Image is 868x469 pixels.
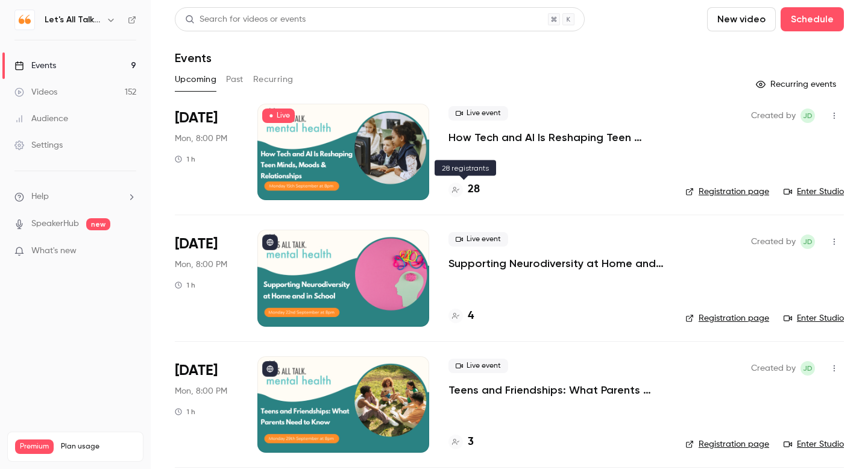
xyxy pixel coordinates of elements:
span: Mon, 8:00 PM [175,259,227,271]
span: [DATE] [175,234,218,254]
span: JD [803,361,813,376]
div: 1 h [175,407,195,417]
span: Live event [448,232,508,247]
a: SpeakerHub [31,218,79,230]
span: Live event [448,106,508,121]
a: Enter Studio [784,312,844,324]
span: Created by [751,234,796,249]
a: Teens and Friendships: What Parents Need to Know [448,383,666,397]
div: Audience [14,113,68,125]
button: Schedule [781,7,844,31]
h4: 28 [468,181,480,198]
a: 3 [448,434,474,450]
a: 28 [448,181,480,198]
div: Videos [14,86,57,98]
span: JD [803,234,813,249]
button: Recurring [253,70,294,89]
span: new [86,218,110,230]
img: Let's All Talk Mental Health [15,10,34,30]
span: Help [31,190,49,203]
button: Upcoming [175,70,216,89]
button: Past [226,70,244,89]
span: Created by [751,361,796,376]
a: Registration page [685,312,769,324]
span: [DATE] [175,361,218,380]
span: Premium [15,439,54,454]
a: Supporting Neurodiversity at Home and in School [448,256,666,271]
span: Live [262,109,295,123]
span: Jenni Dunn [800,234,815,249]
iframe: Noticeable Trigger [122,246,136,257]
h6: Let's All Talk Mental Health [45,14,101,26]
div: Search for videos or events [185,13,306,26]
div: 1 h [175,280,195,290]
span: [DATE] [175,109,218,128]
a: Enter Studio [784,438,844,450]
button: New video [707,7,776,31]
div: Settings [14,139,63,151]
span: Mon, 8:00 PM [175,385,227,397]
span: Mon, 8:00 PM [175,133,227,145]
div: 1 h [175,154,195,164]
h4: 4 [468,308,474,324]
div: Sep 15 Mon, 8:00 PM (Europe/London) [175,104,238,200]
div: Events [14,60,56,72]
a: Registration page [685,438,769,450]
span: Jenni Dunn [800,109,815,123]
div: Sep 29 Mon, 8:00 PM (Europe/London) [175,356,238,453]
span: What's new [31,245,77,257]
a: How Tech and AI Is Reshaping Teen Minds, Moods & Relationships [448,130,666,145]
a: Registration page [685,186,769,198]
span: Live event [448,359,508,373]
span: Jenni Dunn [800,361,815,376]
h4: 3 [468,434,474,450]
a: 4 [448,308,474,324]
span: Created by [751,109,796,123]
h1: Events [175,51,212,65]
span: JD [803,109,813,123]
button: Recurring events [750,75,844,94]
span: Plan usage [61,442,136,452]
li: help-dropdown-opener [14,190,136,203]
div: Sep 22 Mon, 8:00 PM (Europe/London) [175,230,238,326]
a: Enter Studio [784,186,844,198]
